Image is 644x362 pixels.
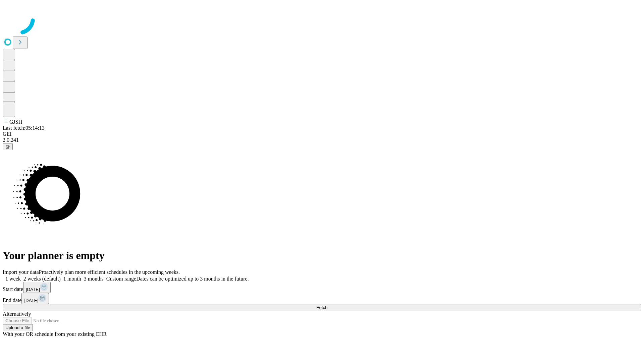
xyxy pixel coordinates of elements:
[3,125,45,131] span: Last fetch: 05:14:13
[9,119,22,125] span: GJSH
[3,249,641,262] h1: Your planner is empty
[3,282,641,293] div: Start date
[3,131,641,137] div: GEI
[39,269,180,275] span: Proactively plan more efficient schedules in the upcoming weeks.
[24,298,38,303] span: [DATE]
[23,282,51,293] button: [DATE]
[3,311,31,317] span: Alternatively
[3,331,107,337] span: With your OR schedule from your existing EHR
[136,276,249,282] span: Dates can be optimized up to 3 months in the future.
[5,144,10,149] span: @
[3,293,641,304] div: End date
[84,276,104,282] span: 3 months
[3,324,33,331] button: Upload a file
[23,276,61,282] span: 2 weeks (default)
[106,276,136,282] span: Custom range
[3,269,39,275] span: Import your data
[63,276,81,282] span: 1 month
[5,276,21,282] span: 1 week
[3,143,13,150] button: @
[3,304,641,311] button: Fetch
[26,287,40,292] span: [DATE]
[21,293,49,304] button: [DATE]
[316,305,327,310] span: Fetch
[3,137,641,143] div: 2.0.241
